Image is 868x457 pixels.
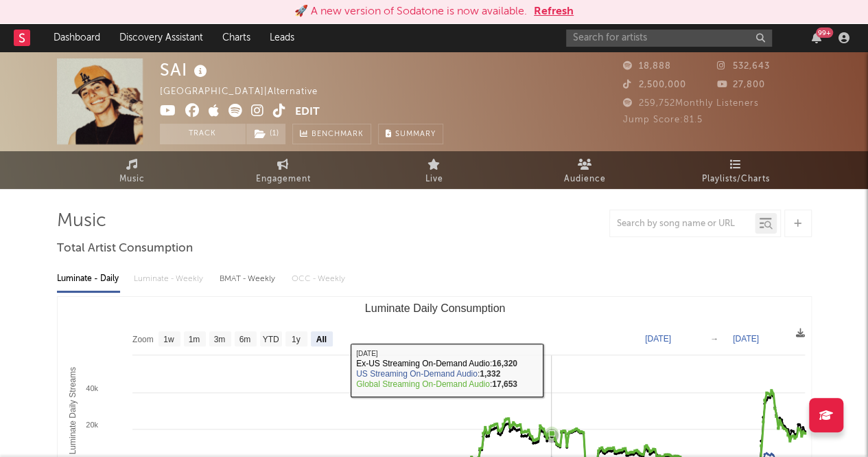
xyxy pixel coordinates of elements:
[57,151,208,189] a: Music
[623,115,703,124] span: Jump Score: 81.5
[160,84,333,100] div: [GEOGRAPHIC_DATA] | Alternative
[132,335,154,344] text: Zoom
[86,421,98,429] text: 20k
[610,219,755,230] input: Search by song name or URL
[160,58,211,81] div: SAI
[163,335,174,344] text: 1w
[239,335,250,344] text: 6m
[86,384,98,392] text: 40k
[208,151,359,189] a: Engagement
[292,124,371,144] a: Benchmark
[294,3,527,20] div: 🚀 A new version of Sodatone is now available.
[733,334,759,344] text: [DATE]
[364,302,505,314] text: Luminate Daily Consumption
[702,171,770,188] span: Playlists/Charts
[57,241,193,257] span: Total Artist Consumption
[119,171,145,188] span: Music
[812,32,821,43] button: 99+
[378,124,443,144] button: Summary
[623,62,671,71] span: 18,888
[710,334,718,344] text: →
[534,3,574,20] button: Refresh
[291,335,300,344] text: 1y
[645,334,671,344] text: [DATE]
[316,335,326,344] text: All
[260,24,304,52] a: Leads
[661,151,812,189] a: Playlists/Charts
[359,151,510,189] a: Live
[566,30,772,47] input: Search for artists
[246,124,286,144] span: ( 1 )
[188,335,200,344] text: 1m
[510,151,661,189] a: Audience
[213,335,225,344] text: 3m
[160,124,246,144] button: Track
[57,267,120,291] div: Luminate - Daily
[395,131,436,138] span: Summary
[312,126,364,143] span: Benchmark
[220,267,278,291] div: BMAT - Weekly
[623,99,759,108] span: 259,752 Monthly Listeners
[425,171,443,188] span: Live
[44,24,110,52] a: Dashboard
[110,24,213,52] a: Discovery Assistant
[256,171,311,188] span: Engagement
[564,171,606,188] span: Audience
[213,24,260,52] a: Charts
[67,367,77,454] text: Luminate Daily Streams
[246,124,285,144] button: (1)
[816,27,833,38] div: 99 +
[295,104,320,121] button: Edit
[262,335,279,344] text: YTD
[623,80,686,89] span: 2,500,000
[717,62,770,71] span: 532,643
[717,80,765,89] span: 27,800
